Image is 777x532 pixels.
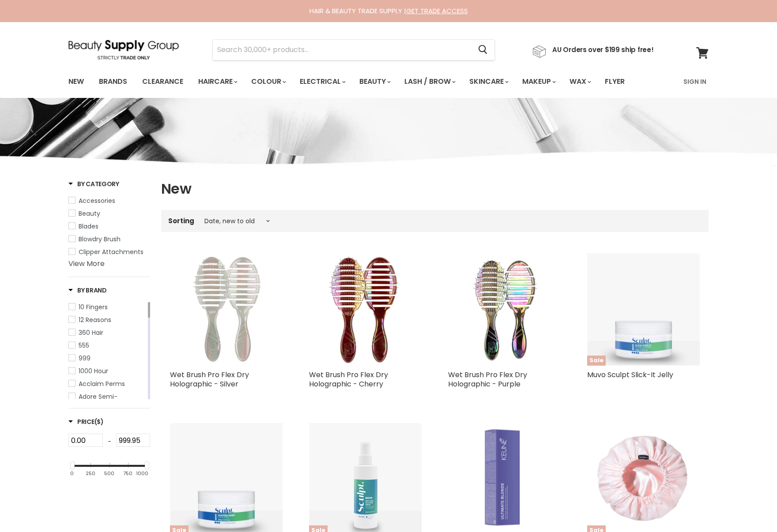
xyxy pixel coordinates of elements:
a: 555 [68,341,146,350]
a: Lash / Brow [398,72,461,91]
span: 10 Fingers [79,303,108,311]
input: Min Price [68,434,103,447]
span: 360 Hair [79,328,103,337]
span: 1000 Hour [79,367,108,375]
span: Adore Semi-Permanent Hair Color [79,392,145,411]
a: GET TRADE ACCESS [406,6,468,15]
form: Product [212,39,495,60]
button: Search [471,40,494,60]
span: Beauty [79,209,100,218]
h3: By Category [68,180,119,188]
h3: Price($) [68,417,104,426]
nav: Main [57,69,720,94]
div: 500 [104,471,114,476]
a: Blades [68,221,150,231]
h1: New [161,180,709,198]
span: Clipper Attachments [79,247,143,256]
a: Blowdry Brush [68,234,150,244]
a: Makeup [516,72,561,91]
label: Sorting [168,217,194,225]
a: New [62,72,91,91]
a: Acclaim Perms [68,379,146,389]
div: 750 [123,471,132,476]
a: Sign In [678,72,712,91]
a: Flyer [598,72,631,91]
div: - [103,434,116,450]
div: 250 [86,471,95,476]
span: Blowdry Brush [79,235,121,244]
a: Skincare [463,72,514,91]
div: 1000 [136,471,148,476]
div: HAIR & BEAUTY TRADE SUPPLY | [57,7,720,15]
input: Max Price [116,434,151,447]
span: 12 Reasons [79,315,111,324]
a: 10 Fingers [68,302,146,312]
img: Wet Brush Pro Flex Dry Holographic - Silver [170,253,283,366]
a: Colour [245,72,291,91]
a: Beauty [353,72,396,91]
a: Wet Brush Pro Flex Dry Holographic - Silver Wet Brush Pro Flex Dry Holographic - Silver [170,253,283,366]
a: Wax [563,72,596,91]
span: Accessories [79,196,115,205]
input: Search [213,40,471,60]
a: Wet Brush Pro Flex Dry Holographic - Cherry [309,370,388,389]
a: Adore Semi-Permanent Hair Color [68,392,146,411]
a: Wet Brush Pro Flex Dry Holographic - Silver [170,370,249,389]
a: 1000 Hour [68,366,146,376]
a: View More [68,259,105,269]
span: 555 [79,341,89,350]
a: Electrical [293,72,351,91]
a: 360 Hair [68,328,146,337]
a: Beauty [68,209,150,218]
span: Sale [587,356,606,366]
img: Wet Brush Pro Flex Dry Holographic - Cherry [309,253,422,366]
a: Clearance [136,72,190,91]
div: 0 [70,471,74,476]
a: Brands [92,72,134,91]
a: 999 [68,353,146,363]
img: Muvo Sculpt Slick-It Jelly [587,253,700,366]
span: Acclaim Perms [79,379,125,388]
a: Haircare [192,72,243,91]
a: Wet Brush Pro Flex Dry Holographic - Purple Wet Brush Pro Flex Dry Holographic - Purple [448,253,561,366]
ul: Main menu [62,69,655,94]
span: Blades [79,222,98,231]
a: Wet Brush Pro Flex Dry Holographic - Purple [448,370,527,389]
a: Wet Brush Pro Flex Dry Holographic - Cherry Wet Brush Pro Flex Dry Holographic - Cherry [309,253,422,366]
a: Accessories [68,196,150,206]
a: Muvo Sculpt Slick-It Jelly Sale [587,253,700,366]
a: Clipper Attachments [68,247,150,257]
span: ($) [94,417,104,426]
a: Muvo Sculpt Slick-It Jelly [587,370,673,380]
span: Price [68,417,104,426]
img: Wet Brush Pro Flex Dry Holographic - Purple [448,253,561,366]
span: 999 [79,354,91,363]
a: 12 Reasons [68,315,146,325]
iframe: Gorgias live chat messenger [733,491,768,523]
h3: By Brand [68,286,107,295]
